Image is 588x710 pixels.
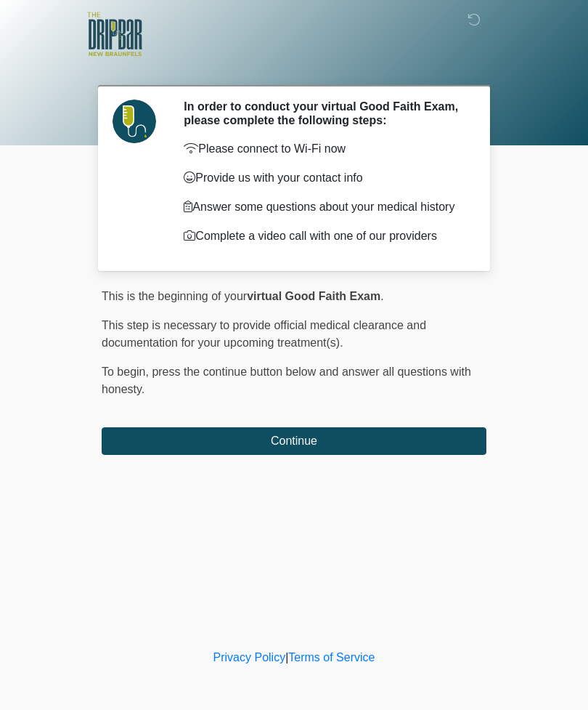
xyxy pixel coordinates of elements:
[247,290,380,302] strong: virtual Good Faith Exam
[184,140,465,158] p: Please connect to Wi-Fi now
[288,651,375,663] a: Terms of Service
[213,651,286,663] a: Privacy Policy
[87,11,142,58] img: The DRIPBaR - New Braunfels Logo
[184,198,465,216] p: Answer some questions about your medical history
[380,290,383,302] span: .
[184,227,465,245] p: Complete a video call with one of our providers
[102,290,247,302] span: This is the beginning of your
[285,651,288,663] a: |
[102,366,152,378] span: To begin,
[102,366,471,395] span: press the continue button below and answer all questions with honesty.
[102,319,426,349] span: This step is necessary to provide official medical clearance and documentation for your upcoming ...
[102,427,486,455] button: Continue
[184,100,465,127] h2: In order to conduct your virtual Good Faith Exam, please complete the following steps:
[113,100,156,143] img: Agent Avatar
[184,169,465,187] p: Provide us with your contact info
